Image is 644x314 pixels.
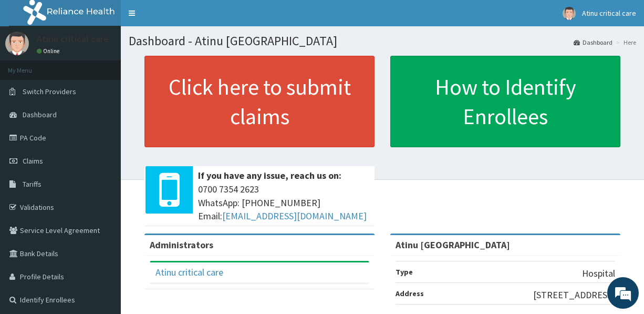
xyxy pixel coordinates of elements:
[23,87,76,96] span: Switch Providers
[533,288,615,302] p: [STREET_ADDRESS]
[144,56,375,147] a: Click here to submit claims
[563,7,576,20] img: User Image
[23,156,43,166] span: Claims
[396,267,413,277] b: Type
[614,38,636,47] li: Here
[37,34,109,44] p: Atinu critical care
[396,239,510,251] strong: Atinu [GEOGRAPHIC_DATA]
[198,183,369,223] span: 0700 7354 2623 WhatsApp: [PHONE_NUMBER] Email:
[155,266,223,278] a: Atinu critical care
[150,239,213,251] b: Administrators
[37,47,62,55] a: Online
[23,179,41,189] span: Tariffs
[582,267,615,280] p: Hospital
[390,56,620,147] a: How to Identify Enrollees
[129,34,636,48] h1: Dashboard - Atinu [GEOGRAPHIC_DATA]
[198,169,341,181] b: If you have any issue, reach us on:
[396,289,424,298] b: Address
[5,32,29,55] img: User Image
[574,38,612,47] a: Dashboard
[222,210,367,222] a: [EMAIL_ADDRESS][DOMAIN_NAME]
[582,8,636,18] span: Atinu critical care
[23,110,57,119] span: Dashboard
